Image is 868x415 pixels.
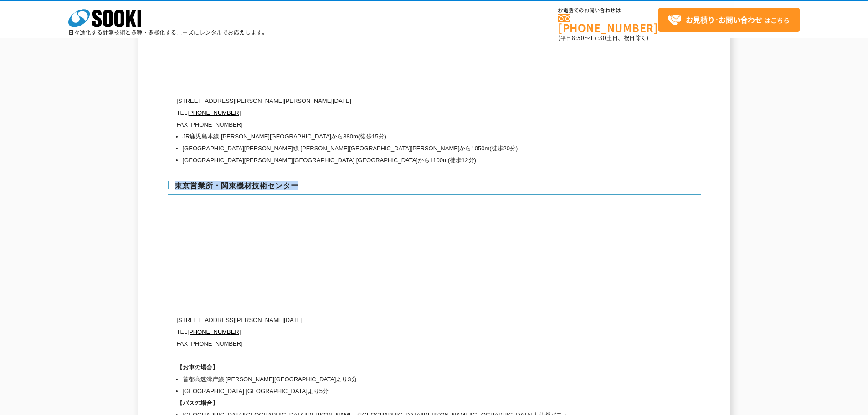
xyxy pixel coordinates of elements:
[177,326,614,338] p: TEL
[558,14,658,33] a: [PHONE_NUMBER]
[177,119,614,131] p: FAX [PHONE_NUMBER]
[177,314,614,326] p: [STREET_ADDRESS][PERSON_NAME][DATE]
[658,8,800,32] a: お見積り･お問い合わせはこちら
[183,385,614,397] li: [GEOGRAPHIC_DATA] [GEOGRAPHIC_DATA]より5分
[558,8,658,13] span: お電話でのお問い合わせは
[558,34,648,42] span: (平日 ～ 土日、祝日除く)
[668,13,790,27] span: はこちら
[572,34,585,42] span: 8:50
[177,362,614,374] h1: 【お車の場合】
[177,338,614,350] p: FAX [PHONE_NUMBER]
[590,34,606,42] span: 17:30
[183,154,614,166] li: [GEOGRAPHIC_DATA][PERSON_NAME][GEOGRAPHIC_DATA] [GEOGRAPHIC_DATA]から1100m(徒歩12分)
[177,95,614,107] p: [STREET_ADDRESS][PERSON_NAME][PERSON_NAME][DATE]
[187,328,241,335] a: [PHONE_NUMBER]
[187,109,241,116] a: [PHONE_NUMBER]
[183,374,614,385] li: 首都高速湾岸線 [PERSON_NAME][GEOGRAPHIC_DATA]より3分
[177,397,614,409] h1: 【バスの場合】
[686,14,762,25] strong: お見積り･お問い合わせ
[68,30,268,35] p: 日々進化する計測技術と多種・多様化するニーズにレンタルでお応えします。
[183,143,614,154] li: [GEOGRAPHIC_DATA][PERSON_NAME]線 [PERSON_NAME][GEOGRAPHIC_DATA][PERSON_NAME]から1050m(徒歩20分)
[168,181,701,195] h3: 東京営業所・関東機材技術センター
[183,131,614,143] li: JR鹿児島本線 [PERSON_NAME][GEOGRAPHIC_DATA]から880m(徒歩15分)
[177,107,614,119] p: TEL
